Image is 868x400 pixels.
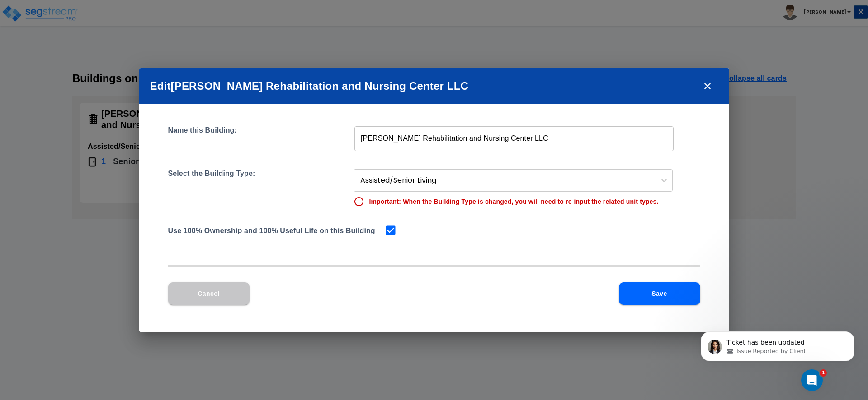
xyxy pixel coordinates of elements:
button: Save [619,282,700,305]
span: 1 [820,369,827,377]
p: Important: When the Building Type is changed, you will need to re-input the related unit types. [369,197,658,206]
button: close [697,75,718,97]
iframe: Intercom notifications message [687,313,868,376]
button: Cancel [168,282,250,305]
h4: Name this Building: [168,126,237,151]
iframe: Intercom live chat [801,369,823,391]
h4: Use 100% Ownership and 100% Useful Life on this Building [168,224,375,237]
h2: Edit [PERSON_NAME] Rehabilitation and Nursing Center LLC [139,68,729,104]
img: Info Icon [354,196,364,207]
input: Building Name [354,126,674,151]
h4: Select the Building Type: [168,169,255,207]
